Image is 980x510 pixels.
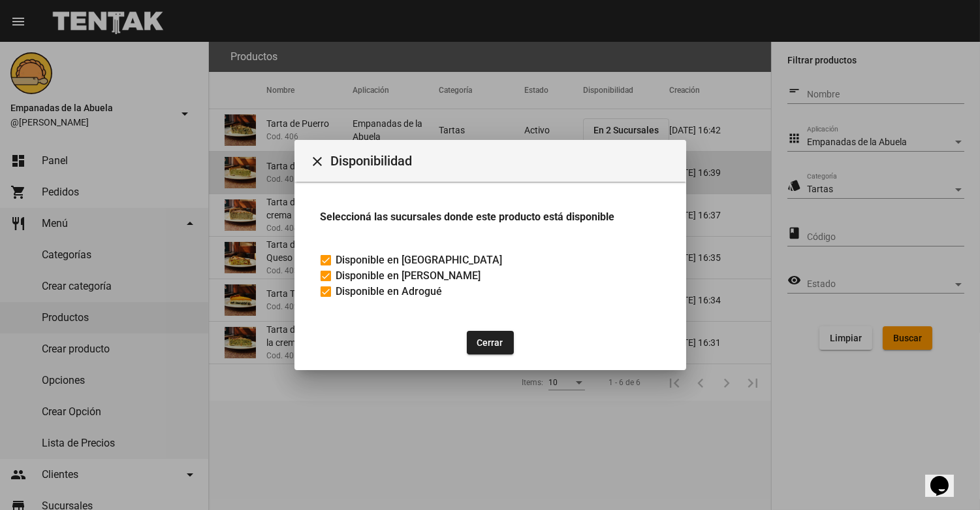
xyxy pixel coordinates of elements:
span: Disponibilidad [331,150,676,171]
iframe: chat widget [925,458,967,497]
button: Cerrar [467,331,514,354]
button: Cerrar [305,148,331,174]
span: Disponible en [PERSON_NAME] [336,268,481,284]
span: Disponible en [GEOGRAPHIC_DATA] [336,252,503,268]
span: Disponible en Adrogué [336,284,443,299]
mat-icon: Cerrar [310,154,326,169]
h3: Seleccioná las sucursales donde este producto está disponible [321,208,660,226]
